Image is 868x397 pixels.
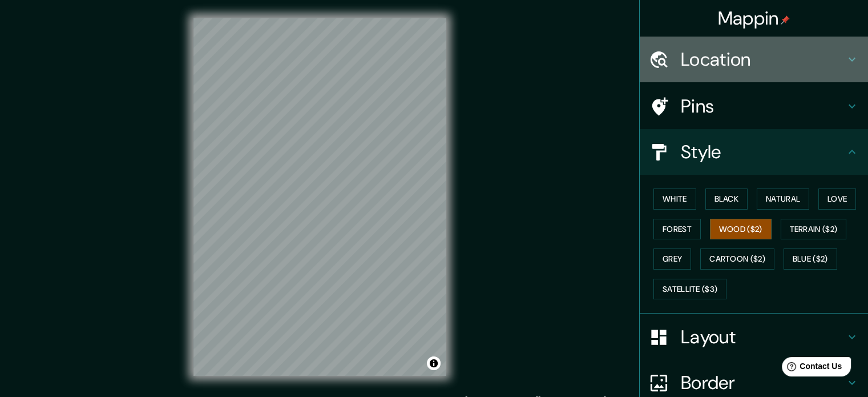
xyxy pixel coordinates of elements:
iframe: Help widget launcher [766,352,855,384]
div: Pins [640,83,868,129]
h4: Layout [681,326,845,348]
canvas: Map [193,18,446,376]
button: Wood ($2) [710,219,772,240]
button: Forest [653,219,701,240]
img: pin-icon.png [781,15,790,25]
button: Natural [757,189,809,210]
button: Satellite ($3) [653,279,726,300]
h4: Pins [681,95,845,118]
h4: Style [681,141,845,163]
button: Terrain ($2) [781,219,847,240]
div: Layout [640,314,868,360]
h4: Mappin [718,7,790,30]
button: Cartoon ($2) [700,248,774,270]
h4: Location [681,48,845,71]
button: Grey [653,248,691,270]
button: White [653,189,696,210]
h4: Border [681,371,845,394]
button: Love [818,189,856,210]
button: Toggle attribution [427,356,441,370]
div: Style [640,129,868,175]
div: Location [640,37,868,82]
button: Blue ($2) [784,248,837,270]
button: Black [705,189,748,210]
